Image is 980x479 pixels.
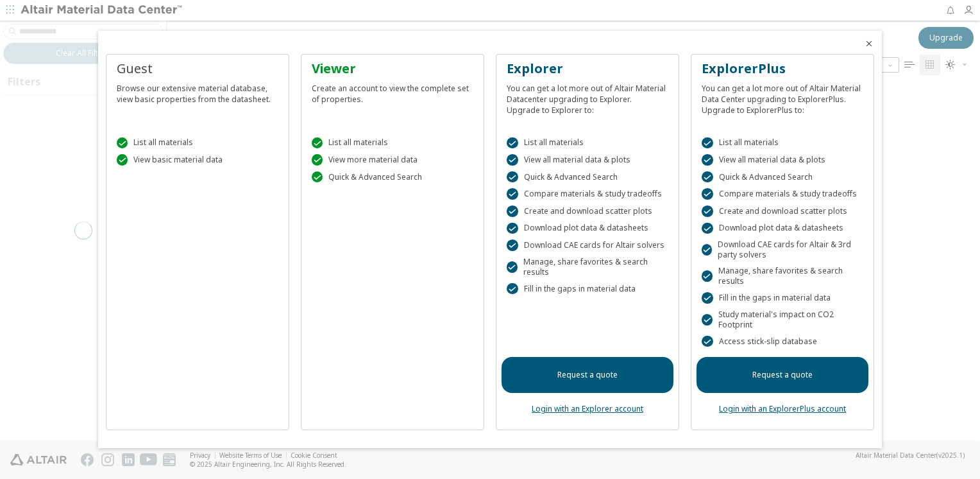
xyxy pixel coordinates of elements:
div: You can get a lot more out of Altair Material Datacenter upgrading to Explorer. Upgrade to Explor... [507,78,668,116]
div:  [312,137,323,149]
div:  [702,244,712,256]
div: List all materials [702,137,863,149]
div: Quick & Advanced Search [507,171,668,183]
div:  [507,188,518,200]
div:  [507,223,518,234]
div: View all material data & plots [702,154,863,166]
div: Create and download scatter plots [507,205,668,217]
div: List all materials [117,137,278,149]
a: Login with an ExplorerPlus account [719,403,846,414]
div:  [702,137,713,149]
div:  [507,171,518,183]
div:  [702,223,713,234]
div:  [702,205,713,217]
div: Download plot data & datasheets [702,223,863,234]
div: Download CAE cards for Altair & 3rd party solvers [702,239,863,260]
div: Guest [117,60,278,78]
div: Quick & Advanced Search [702,171,863,183]
div: Fill in the gaps in material data [702,292,863,304]
div: ExplorerPlus [702,60,863,78]
div: You can get a lot more out of Altair Material Data Center upgrading to ExplorerPlus. Upgrade to E... [702,78,863,116]
button: Close [864,39,874,49]
div: Compare materials & study tradeoffs [702,188,863,200]
div: Create and download scatter plots [702,205,863,217]
div:  [702,270,713,282]
div: Browse our extensive material database, view basic properties from the datasheet. [117,78,278,105]
div:  [507,154,518,166]
div:  [117,137,128,149]
div: List all materials [507,137,668,149]
div: Quick & Advanced Search [312,171,473,183]
div: Create an account to view the complete set of properties. [312,78,473,105]
div:  [507,283,518,295]
div: Study material's impact on CO2 Footprint [702,309,863,330]
div:  [702,314,713,326]
div:  [507,205,518,217]
div:  [117,154,128,166]
div: Viewer [312,60,473,78]
div: Explorer [507,60,668,78]
div:  [312,154,323,166]
div: Manage, share favorites & search results [507,257,668,277]
div: Download CAE cards for Altair solvers [507,239,668,251]
div:  [702,188,713,200]
div:  [702,154,713,166]
div: List all materials [312,137,473,149]
div: Manage, share favorites & search results [702,266,863,286]
div: Access stick-slip database [702,336,863,347]
div:  [702,336,713,347]
div: View more material data [312,154,473,166]
div: Download plot data & datasheets [507,223,668,234]
a: Login with an Explorer account [532,403,643,414]
div:  [507,137,518,149]
div: View all material data & plots [507,154,668,166]
div: Compare materials & study tradeoffs [507,188,668,200]
div: Fill in the gaps in material data [507,283,668,295]
a: Request a quote [697,357,868,393]
div:  [507,261,518,273]
div:  [507,239,518,251]
a: Request a quote [502,357,673,393]
div: View basic material data [117,154,278,166]
div:  [702,171,713,183]
div:  [312,171,323,183]
div:  [702,292,713,304]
